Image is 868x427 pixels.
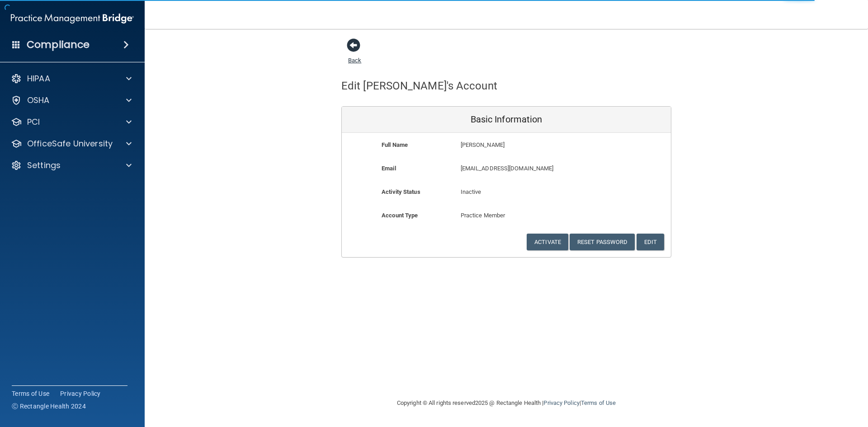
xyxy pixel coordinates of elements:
[461,140,605,150] p: [PERSON_NAME]
[637,234,664,250] button: Edit
[12,389,49,398] a: Terms of Use
[382,212,418,219] b: Account Type
[11,9,134,28] img: PMB logo
[382,188,420,195] b: Activity Status
[570,234,635,250] button: Reset Password
[382,141,408,148] b: Full Name
[341,80,497,92] h4: Edit [PERSON_NAME]'s Account
[543,399,579,406] a: Privacy Policy
[461,210,552,221] p: Practice Member
[11,73,132,84] a: HIPAA
[27,117,40,127] p: PCI
[11,138,132,149] a: OfficeSafe University
[382,165,396,172] b: Email
[341,389,671,418] div: Copyright © All rights reserved 2025 @ Rectangle Health | |
[27,73,50,84] p: HIPAA
[60,389,101,398] a: Privacy Policy
[461,187,552,197] p: Inactive
[27,138,113,149] p: OfficeSafe University
[11,117,132,127] a: PCI
[11,95,132,106] a: OSHA
[527,234,568,250] button: Activate
[27,38,90,51] h4: Compliance
[348,46,361,64] a: Back
[27,160,61,171] p: Settings
[342,107,671,133] div: Basic Information
[581,399,616,406] a: Terms of Use
[11,160,132,171] a: Settings
[12,402,86,411] span: Ⓒ Rectangle Health 2024
[27,95,50,106] p: OSHA
[461,163,605,174] p: [EMAIL_ADDRESS][DOMAIN_NAME]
